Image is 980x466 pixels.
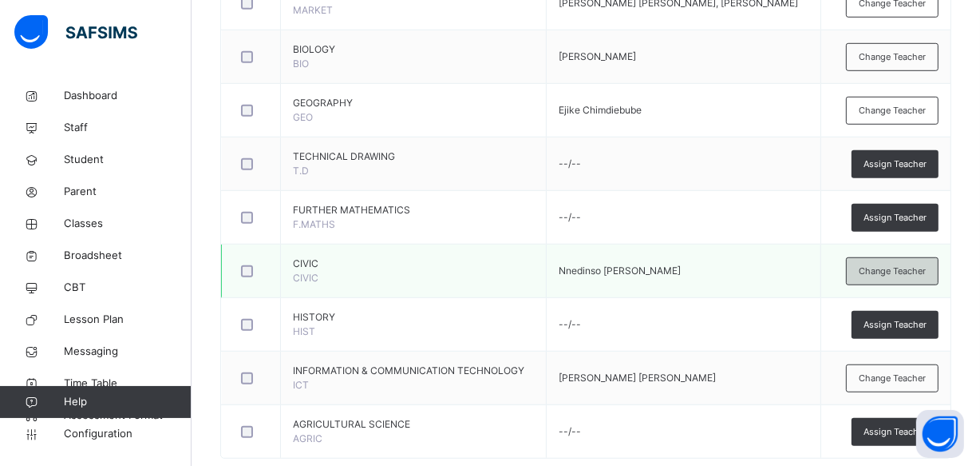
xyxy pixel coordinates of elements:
[547,191,821,245] td: --/--
[863,425,927,439] span: Assign Teacher
[293,149,534,164] span: TECHNICAL DRAWING
[64,88,192,104] span: Dashboard
[863,211,927,225] span: Assign Teacher
[293,111,313,123] span: GEO
[293,218,335,230] span: F.MATHS
[293,165,309,177] span: T.D
[64,426,191,442] span: Configuration
[293,96,534,110] span: GEOGRAPHY
[293,417,534,432] span: AGRICULTURAL SCIENCE
[863,157,927,171] span: Assign Teacher
[859,372,926,385] span: Change Teacher
[547,298,821,352] td: --/--
[64,394,191,410] span: Help
[547,137,821,191] td: --/--
[14,15,137,49] img: safsims
[293,58,309,70] span: BIO
[859,104,926,117] span: Change Teacher
[559,372,716,384] span: [PERSON_NAME] [PERSON_NAME]
[64,216,192,232] span: Classes
[64,248,192,264] span: Broadsheet
[64,312,192,328] span: Lesson Plan
[293,4,333,16] span: MARKET
[859,265,926,278] span: Change Teacher
[916,410,964,458] button: Open asap
[64,184,192,200] span: Parent
[547,405,821,459] td: --/--
[293,203,534,217] span: FURTHER MATHEMATICS
[293,310,534,325] span: HISTORY
[293,364,534,378] span: INFORMATION & COMMUNICATION TECHNOLOGY
[64,344,192,360] span: Messaging
[293,272,318,284] span: CIVIC
[859,50,926,64] span: Change Teacher
[293,257,534,271] span: CIVIC
[64,280,192,296] span: CBT
[64,152,192,168] span: Student
[559,104,642,116] span: Ejike Chimdiebube
[293,42,534,57] span: BIOLOGY
[64,120,192,136] span: Staff
[293,379,309,391] span: ICT
[293,432,322,444] span: AGRIC
[293,325,315,337] span: HIST
[559,265,681,277] span: Nnedinso [PERSON_NAME]
[863,318,927,332] span: Assign Teacher
[64,376,192,392] span: Time Table
[559,50,636,62] span: [PERSON_NAME]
